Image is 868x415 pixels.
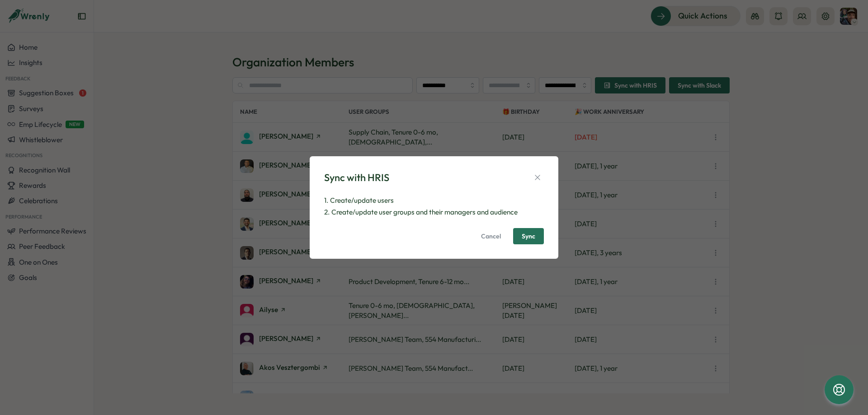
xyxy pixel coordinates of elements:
div: Sync with HRIS [324,171,389,185]
button: Cancel [472,228,509,244]
span: 2. [324,207,330,217]
span: Cancel [481,228,501,244]
span: Sync [522,233,535,239]
span: Create/update users [330,196,394,205]
span: Create/update user groups and their managers and audience [331,207,518,217]
button: Sync [513,228,544,244]
span: 1. [324,196,328,205]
